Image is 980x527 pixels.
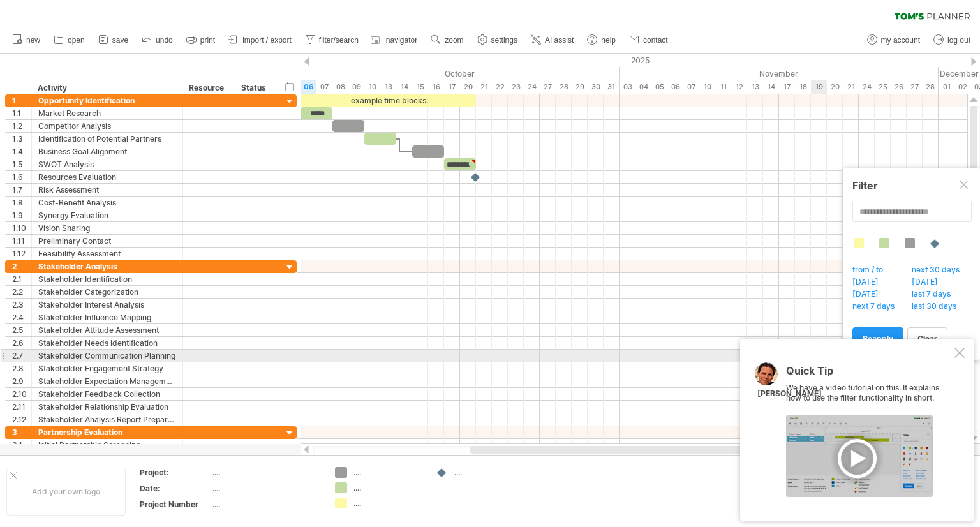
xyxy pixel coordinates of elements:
div: Monday, 24 November 2025 [859,80,875,94]
div: Tuesday, 14 October 2025 [396,80,412,94]
div: Identification of Potential Partners [38,133,176,145]
div: Stakeholder Interest Analysis [38,299,176,311]
div: 2.11 [12,401,31,413]
span: import / export [242,36,292,45]
div: Thursday, 13 November 2025 [747,80,763,94]
a: AI assist [528,32,577,48]
div: Tuesday, 4 November 2025 [635,80,651,94]
div: 2.8 [12,362,31,375]
div: Resource [189,82,228,94]
span: last 30 days [910,301,965,314]
a: settings [474,32,521,48]
div: 2.1 [12,273,31,285]
div: Wednesday, 19 November 2025 [811,80,827,94]
div: 2 [12,260,31,272]
div: 2.9 [12,375,31,387]
div: Preliminary Contact [38,235,176,247]
div: Cost-Benefit Analysis [38,197,176,209]
div: Friday, 14 November 2025 [763,80,779,94]
div: 1.10 [12,222,31,234]
a: import / export [225,32,295,48]
a: reapply [852,327,903,350]
div: Vision Sharing [38,222,176,234]
div: 2.6 [12,337,31,349]
div: Market Research [38,107,176,119]
div: Thursday, 27 November 2025 [907,80,923,94]
div: Thursday, 30 October 2025 [588,80,604,94]
div: 1.9 [12,209,31,221]
a: log out [930,32,974,48]
span: last 7 days [910,289,960,302]
div: Wednesday, 12 November 2025 [731,80,747,94]
div: Thursday, 9 October 2025 [348,80,364,94]
div: Stakeholder Attitude Assessment [38,324,176,336]
div: example time blocks: [301,94,476,107]
div: 1.11 [12,235,31,247]
div: Opportunity Identification [38,94,176,107]
a: clear [907,327,947,350]
a: help [584,32,620,48]
div: 2.5 [12,324,31,336]
div: Monday, 1 December 2025 [939,80,954,94]
div: Stakeholder Communication Planning [38,350,176,362]
div: Monday, 13 October 2025 [380,80,396,94]
div: Thursday, 6 November 2025 [667,80,683,94]
div: Tuesday, 2 December 2025 [954,80,970,94]
div: Activity [38,82,175,94]
div: Monday, 6 October 2025 [301,80,316,94]
span: [DATE] [910,277,947,290]
span: next 30 days [910,265,969,278]
div: [PERSON_NAME] [757,389,822,399]
span: open [68,36,85,45]
a: zoom [427,32,467,48]
div: Stakeholder Categorization [38,286,176,298]
div: Project Number [140,499,210,510]
div: Business Goal Alignment [38,145,176,158]
div: 1.4 [12,145,31,158]
span: help [601,36,616,45]
div: Friday, 24 October 2025 [524,80,540,94]
div: Synergy Evaluation [38,209,176,221]
div: Resources Evaluation [38,171,176,183]
div: Tuesday, 18 November 2025 [795,80,811,94]
div: Monday, 10 November 2025 [699,80,715,94]
div: Stakeholder Needs Identification [38,337,176,349]
span: AI assist [545,36,574,45]
span: [DATE] [850,289,887,302]
div: .... [353,498,423,508]
div: Wednesday, 22 October 2025 [492,80,508,94]
div: Stakeholder Engagement Strategy [38,362,176,375]
div: 2.3 [12,299,31,311]
div: Status [241,82,269,94]
div: Tuesday, 21 October 2025 [476,80,492,94]
div: November 2025 [620,67,939,80]
span: from / to [850,265,892,278]
span: [DATE] [850,277,887,290]
div: 1.2 [12,120,31,132]
div: Tuesday, 11 November 2025 [715,80,731,94]
div: 1.12 [12,248,31,260]
div: Stakeholder Relationship Evaluation [38,401,176,413]
div: 1.6 [12,171,31,183]
div: Monday, 27 October 2025 [540,80,556,94]
div: 1.7 [12,184,31,196]
div: .... [212,499,320,510]
span: zoom [445,36,463,45]
span: save [112,36,128,45]
div: .... [212,467,320,478]
span: log out [947,36,970,45]
div: Partnership Evaluation [38,426,176,438]
div: Wednesday, 29 October 2025 [572,80,588,94]
div: 2.2 [12,286,31,298]
span: contact [643,36,668,45]
div: Friday, 28 November 2025 [923,80,939,94]
span: reapply [863,334,893,343]
span: print [200,36,215,45]
div: Wednesday, 26 November 2025 [891,80,907,94]
a: open [50,32,89,48]
div: 3 [12,426,31,438]
div: 1.8 [12,197,31,209]
div: 2.12 [12,413,31,426]
div: Stakeholder Feedback Collection [38,388,176,400]
div: Thursday, 23 October 2025 [508,80,524,94]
